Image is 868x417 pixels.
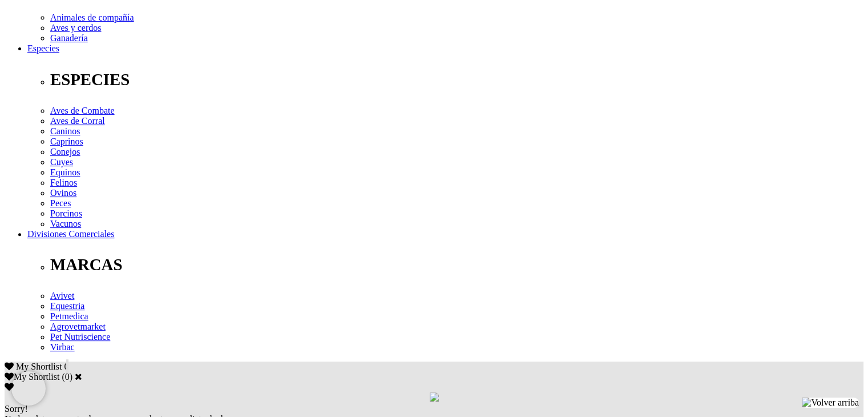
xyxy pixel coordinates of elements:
[50,301,84,311] a: Equestria
[64,362,68,371] span: 0
[11,371,46,406] iframe: Brevo live chat
[65,372,70,382] label: 0
[16,362,62,371] span: My Shortlist
[27,43,59,53] a: Especies
[50,126,80,136] a: Caninos
[50,342,75,352] a: Virbac
[50,255,863,274] p: MARCAS
[5,372,59,382] label: My Shortlist
[50,332,110,342] a: Pet Nutriscience
[27,229,114,239] a: Divisiones Comerciales
[50,157,73,167] a: Cuyes
[50,311,88,321] a: Petmedica
[50,116,105,126] a: Aves de Corral
[50,137,83,146] a: Caprinos
[75,372,82,381] a: Cerrar
[62,372,72,382] span: ( )
[430,392,439,402] img: loading.gif
[50,147,80,157] a: Conejos
[50,13,134,22] a: Animales de compañía
[50,33,88,43] a: Ganadería
[50,188,76,198] a: Ovinos
[5,404,28,414] span: Sorry!
[50,70,863,89] p: ESPECIES
[50,291,74,300] a: Avivet
[50,23,101,33] a: Aves y cerdos
[50,167,80,177] a: Equinos
[50,209,82,218] a: Porcinos
[50,322,106,331] a: Agrovetmarket
[50,106,115,115] a: Aves de Combate
[802,398,859,408] img: Volver arriba
[50,219,81,228] a: Vacunos
[50,178,77,187] a: Felinos
[50,198,71,208] a: Peces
